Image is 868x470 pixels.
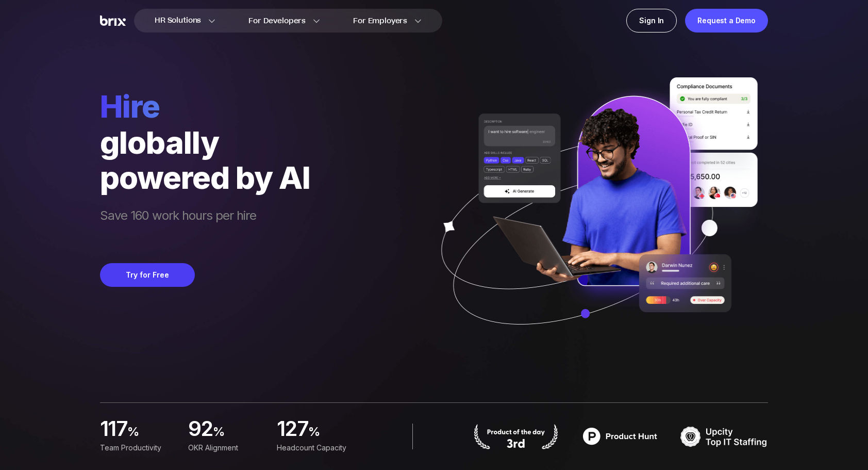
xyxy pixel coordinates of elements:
[127,424,176,444] span: %
[277,442,353,453] div: Headcount Capacity
[100,125,310,160] div: globally
[100,442,176,453] div: Team Productivity
[685,9,768,33] a: Request a Demo
[100,88,310,125] span: hire
[100,207,310,242] span: Save 160 work hours per hire
[576,424,664,449] img: product hunt badge
[188,419,213,440] span: 92
[626,9,677,33] a: Sign In
[248,15,306,26] span: For Developers
[100,263,195,287] button: Try for Free
[680,424,768,449] img: TOP IT STAFFING
[100,15,126,26] img: Brix Logo
[100,419,127,440] span: 117
[213,424,264,444] span: %
[277,419,308,440] span: 127
[353,15,407,26] span: For Employers
[308,424,353,444] span: %
[155,12,201,29] span: HR Solutions
[423,77,768,355] img: ai generate
[100,160,310,195] div: powered by AI
[188,442,264,453] div: OKR Alignment
[472,424,560,449] img: product hunt badge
